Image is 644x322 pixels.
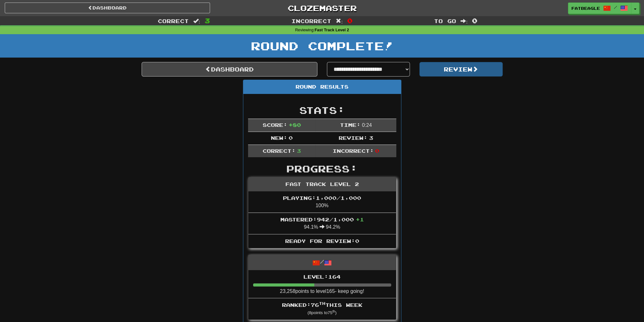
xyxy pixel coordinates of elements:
div: Fast Track Level 2 [248,177,396,191]
span: 0 [472,17,477,24]
a: FatBeagle / [568,3,631,14]
span: 0 : 24 [362,122,372,128]
span: Score: [263,122,287,128]
span: FatBeagle [571,5,600,11]
a: Dashboard [142,62,317,77]
span: : [461,18,468,24]
sup: th [319,301,325,306]
span: 0 [375,148,379,154]
button: Review [419,62,503,77]
span: / [614,5,617,9]
span: New: [271,135,287,141]
li: 100% [248,191,396,213]
span: Time: [340,122,360,128]
span: 3 [205,17,210,24]
span: 0 [347,17,353,24]
a: Dashboard [5,3,210,13]
small: ( 8 points to 75 ) [308,310,337,315]
span: Review: [339,135,367,141]
li: 94.1% 94.2% [248,213,396,234]
span: Correct [158,18,189,24]
span: Mastered: 942 / 1,000 [280,216,364,222]
div: / [248,255,396,270]
span: Incorrect [291,18,331,24]
span: Ranked: 76 this week [282,302,362,308]
h2: Stats: [248,105,396,115]
span: : [336,18,343,24]
li: 23,258 points to level 165 - keep going! [248,270,396,299]
div: Round Results [243,80,401,94]
h1: Round Complete! [2,40,642,52]
span: + 80 [289,122,301,128]
sup: th [332,310,335,313]
span: Incorrect: [333,148,374,154]
span: To go [434,18,456,24]
span: 0 [289,135,293,141]
span: Level: 164 [303,274,341,280]
h2: Progress: [248,164,396,174]
span: Playing: 1,000 / 1,000 [283,195,361,201]
span: + 1 [356,216,364,222]
span: 3 [297,148,301,154]
span: 3 [369,135,373,141]
strong: Fast Track Level 2 [315,28,349,32]
span: Correct: [263,148,296,154]
span: Ready for Review: 0 [285,238,359,244]
a: Clozemaster [220,3,425,14]
span: : [193,18,200,24]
